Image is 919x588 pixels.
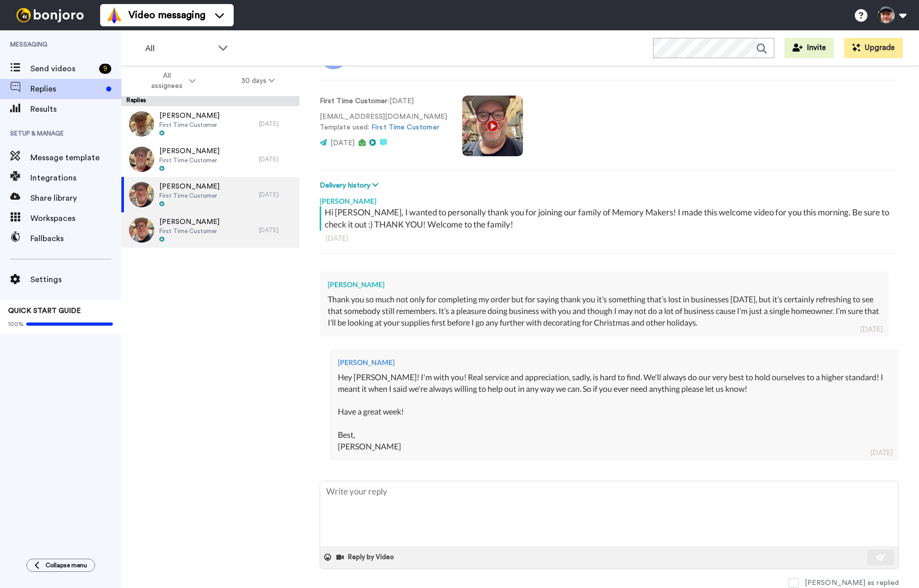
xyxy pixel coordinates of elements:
div: Hey [PERSON_NAME]! I'm with you! Real service and appreciation, sadly, is hard to find. We'll alw... [338,372,891,453]
button: Upgrade [844,38,903,58]
img: 1a9bcb0a-13fd-4e25-a0fe-7ad9bde20972-thumb.jpg [129,182,154,207]
div: [PERSON_NAME] [338,357,891,368]
img: send-white.svg [876,553,887,561]
a: [PERSON_NAME]First Time Customer[DATE] [121,142,299,177]
button: Reply by Video [335,550,397,565]
a: [PERSON_NAME]First Time Customer[DATE] [121,212,299,248]
button: Delivery history [320,180,381,191]
div: Replies [121,96,299,106]
span: 100% [8,320,24,328]
button: 30 days [218,72,298,90]
span: First Time Customer [159,227,220,235]
span: Workspaces [30,212,121,224]
div: 9 [99,64,111,74]
p: : [DATE] [320,96,447,107]
img: 75838a81-212a-450b-b5b8-0311b2077830-thumb.jpg [129,147,154,172]
span: Collapse menu [46,561,87,569]
div: [DATE] [259,120,294,128]
div: Hi [PERSON_NAME], I wanted to personally thank you for joining our family of Memory Makers! I mad... [325,206,896,231]
button: Invite [784,38,834,58]
a: [PERSON_NAME]First Time Customer[DATE] [121,177,299,212]
div: [PERSON_NAME] as replied [805,578,899,588]
img: bj-logo-header-white.svg [12,8,88,22]
span: [PERSON_NAME] [159,182,220,192]
span: QUICK START GUIDE [8,307,81,314]
span: Settings [30,274,121,286]
div: [DATE] [870,447,893,458]
a: [PERSON_NAME]First Time Customer[DATE] [121,106,299,142]
div: [DATE] [326,233,893,243]
img: vm-color.svg [106,7,122,23]
span: Results [30,103,121,115]
span: Share library [30,192,121,204]
div: [DATE] [259,191,294,199]
img: df3c6750-cfd0-462d-9af4-a8d7fc135f90-thumb.jpg [129,111,154,137]
div: [DATE] [259,226,294,234]
div: [DATE] [860,324,883,334]
p: [EMAIL_ADDRESS][DOMAIN_NAME] Template used: [320,112,447,133]
img: 4a3ae7ae-199b-492a-ac6a-84e757c9bea5-thumb.jpg [129,217,154,243]
span: All [145,42,213,55]
span: Video messaging [128,8,205,22]
span: Message template [30,152,121,164]
span: Replies [30,83,102,95]
button: Collapse menu [26,559,95,572]
span: Fallbacks [30,233,121,245]
span: [PERSON_NAME] [159,146,220,156]
span: Send videos [30,63,95,75]
span: First Time Customer [159,121,220,129]
a: First Time Customer [371,124,440,131]
div: Thank you so much not only for completing my order but for saying thank you it’s something that’s... [328,294,881,329]
div: [PERSON_NAME] [328,280,881,290]
span: [PERSON_NAME] [159,217,220,227]
span: First Time Customer [159,192,220,200]
div: [PERSON_NAME] [320,191,899,206]
strong: First Time Customer [320,98,388,105]
div: [DATE] [259,155,294,163]
span: First Time Customer [159,156,220,164]
span: Integrations [30,172,121,184]
button: All assignees [123,67,218,95]
span: [PERSON_NAME] [159,111,220,121]
span: All assignees [146,71,187,91]
span: [DATE] [330,140,355,147]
